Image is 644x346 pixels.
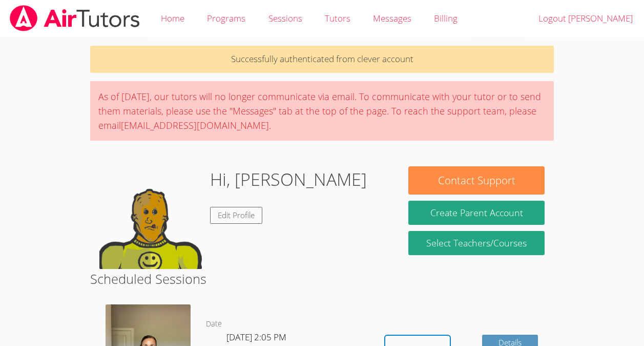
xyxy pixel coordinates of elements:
h1: Hi, [PERSON_NAME] [210,166,367,193]
span: Messages [373,12,411,24]
div: As of [DATE], our tutors will no longer communicate via email. To communicate with your tutor or ... [90,81,554,141]
span: [DATE] 2:05 PM [226,331,286,343]
button: Contact Support [408,166,544,195]
img: airtutors_banner-c4298cdbf04f3fff15de1276eac7730deb9818008684d7c2e4769d2f7ddbe033.png [9,5,141,31]
img: default.png [99,166,202,269]
dt: Date [206,318,222,331]
a: Select Teachers/Courses [408,231,544,255]
button: Create Parent Account [408,201,544,225]
p: Successfully authenticated from clever account [90,46,554,73]
a: Edit Profile [210,207,262,224]
h2: Scheduled Sessions [90,269,554,289]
